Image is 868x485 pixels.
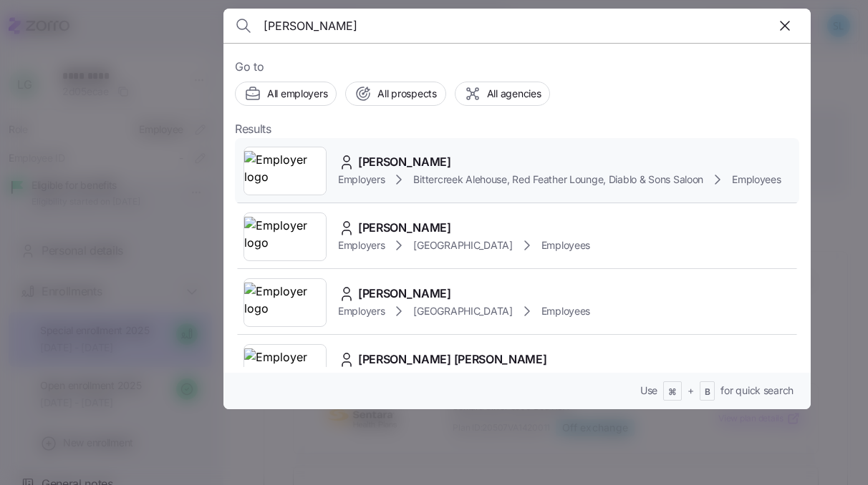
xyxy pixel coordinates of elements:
button: All agencies [455,82,551,106]
span: Employers [338,238,385,253]
img: Employer logo [244,217,326,257]
span: All employers [267,87,327,101]
span: Employers [338,172,385,187]
span: [PERSON_NAME] [358,285,451,303]
span: Employees [541,238,590,253]
span: Use [640,383,657,398]
span: [PERSON_NAME] [358,153,451,171]
span: Employees [732,172,781,187]
img: Employer logo [244,348,326,388]
span: for quick search [720,383,794,398]
span: All prospects [377,87,436,101]
span: [GEOGRAPHIC_DATA] [413,304,512,318]
span: + [688,383,694,398]
button: All employers [235,82,337,106]
span: ⌘ [668,386,677,398]
span: Employers [338,304,385,318]
span: Employees [541,304,590,318]
span: [PERSON_NAME] [358,219,451,237]
span: [PERSON_NAME] [PERSON_NAME] [358,351,546,368]
span: Bittercreek Alehouse, Red Feather Lounge, Diablo & Sons Saloon [413,172,703,187]
img: Employer logo [244,283,326,323]
span: Go to [235,58,799,76]
img: Employer logo [244,151,326,191]
button: All prospects [345,82,445,106]
span: B [705,386,710,398]
span: Results [235,120,271,138]
span: [GEOGRAPHIC_DATA] [413,238,512,253]
span: All agencies [487,87,541,101]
